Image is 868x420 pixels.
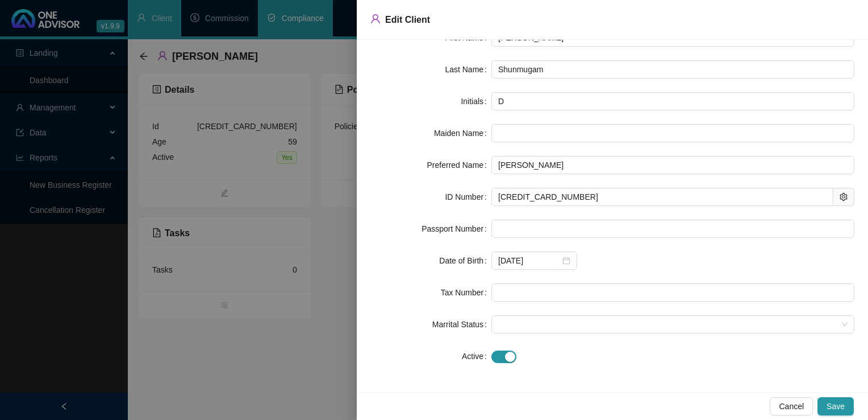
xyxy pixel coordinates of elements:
[770,397,813,415] button: Cancel
[445,188,491,206] label: ID Number
[827,400,845,413] span: Save
[370,14,381,24] span: user
[840,193,848,201] span: setting
[385,15,430,24] span: Edit Client
[427,156,491,174] label: Preferred Name
[462,347,491,365] label: Active
[439,252,491,270] label: Date of Birth
[441,283,491,302] label: Tax Number
[434,124,491,142] label: Maiden Name
[445,60,491,79] label: Last Name
[461,92,491,110] label: Initials
[779,400,804,413] span: Cancel
[432,315,491,333] label: Marrital Status
[498,254,560,267] input: Select date
[817,397,854,415] button: Save
[422,220,491,238] label: Passport Number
